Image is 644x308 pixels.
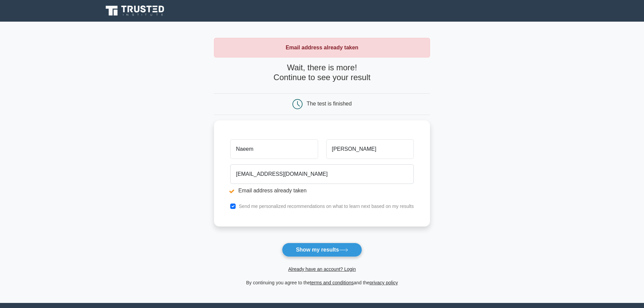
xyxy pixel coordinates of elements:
a: Already have an account? Login [288,266,356,272]
strong: Email address already taken [286,45,358,50]
a: terms and conditions [310,280,354,285]
input: Email [230,164,414,184]
h4: Wait, there is more! Continue to see your result [214,63,430,82]
a: privacy policy [369,280,398,285]
label: Send me personalized recommendations on what to learn next based on my results [239,204,414,209]
button: Show my results [282,243,362,257]
div: The test is finished [307,101,352,106]
li: Email address already taken [230,187,414,195]
input: First name [230,139,318,159]
div: By continuing you agree to the and the [210,279,434,287]
input: Last name [326,139,414,159]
